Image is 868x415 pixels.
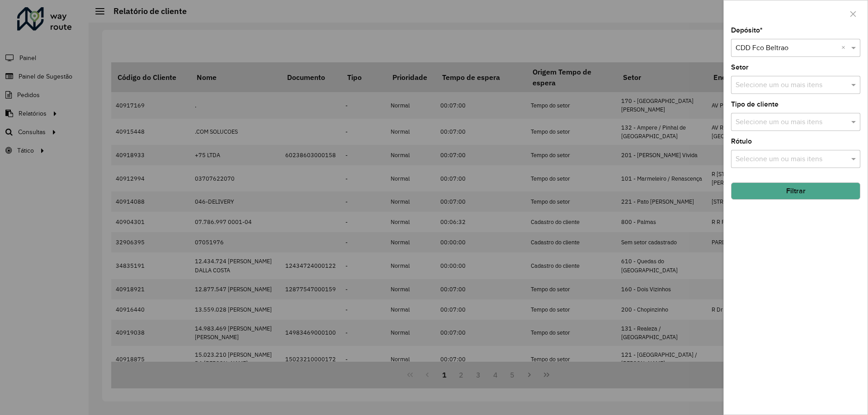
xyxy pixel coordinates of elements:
label: Rótulo [731,136,752,147]
span: Clear all [841,42,849,53]
button: Filtrar [731,182,860,200]
label: Depósito [731,25,763,36]
label: Setor [731,62,749,73]
label: Tipo de cliente [731,99,778,110]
